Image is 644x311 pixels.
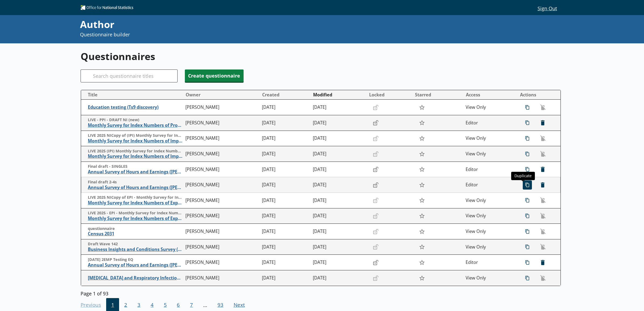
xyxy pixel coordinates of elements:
td: [DATE] [311,270,367,286]
td: [PERSON_NAME] [183,177,260,193]
td: [PERSON_NAME] [183,255,260,270]
td: [DATE] [259,208,310,224]
span: [DATE] 2EMP Testing EQ [88,257,183,262]
td: [DATE] [259,224,310,239]
button: Create questionnaire [185,69,244,82]
td: Editor [463,115,514,131]
td: View Only [463,131,514,146]
td: [PERSON_NAME] [183,239,260,255]
span: Census 2031 [88,231,183,237]
td: [DATE] [259,239,310,255]
button: Lock [370,258,381,267]
div: Author [80,18,435,31]
span: LIVE 2025 NICopy of (IPI) Monthly Survey for Index Numbers of Import Prices - Price Quotation Return [88,133,183,138]
span: Monthly Survey for Index Numbers of Producer Prices - Price Quotation Return [88,123,183,128]
span: Education testing (Ts9 discovery) [88,104,183,110]
th: Actions [514,90,560,100]
button: Star [416,195,428,205]
td: [DATE] [311,208,367,224]
td: [PERSON_NAME] [183,146,260,162]
h1: Questionnaires [81,50,561,63]
td: View Only [463,239,514,255]
td: View Only [463,100,514,115]
button: Locked [367,90,412,99]
td: [DATE] [259,100,310,115]
span: Business Insights and Conditions Survey (BICS) [88,247,183,252]
button: Created [260,90,310,99]
button: Star [416,257,428,268]
span: LIVE - PPI - DRAFT NI (new) [88,117,183,123]
button: Star [416,242,428,252]
span: LIVE 2025 - EPI - Monthly Survey for Index Numbers of Export Prices - Price Quotation Retur [88,211,183,216]
td: [DATE] [259,162,310,177]
td: [DATE] [311,100,367,115]
button: Sign Out [533,4,561,13]
span: questionnaire [88,226,183,231]
button: Star [416,102,428,113]
td: [DATE] [311,162,367,177]
td: Editor [463,177,514,193]
td: [PERSON_NAME] [183,208,260,224]
span: Draft Wave 142 [88,242,183,247]
span: [MEDICAL_DATA] and Respiratory Infections Survey [88,275,183,281]
span: Annual Survey of Hours and Earnings ([PERSON_NAME]) [88,262,183,268]
td: [DATE] [259,131,310,146]
td: [DATE] [311,224,367,239]
td: View Only [463,146,514,162]
button: Lock [370,165,381,174]
span: Annual Survey of Hours and Earnings ([PERSON_NAME]) [88,185,183,190]
td: [DATE] [259,255,310,270]
button: Star [416,211,428,221]
td: View Only [463,193,514,208]
td: [DATE] [311,177,367,193]
td: [DATE] [259,193,310,208]
button: Lock [370,180,381,190]
span: Final draft 2-4s [88,180,183,185]
td: [DATE] [259,115,310,131]
td: View Only [463,208,514,224]
td: [PERSON_NAME] [183,115,260,131]
td: [DATE] [311,255,367,270]
span: Monthly Survey for Index Numbers of Export Prices - Price Quotation Return [88,200,183,206]
td: [DATE] [259,146,310,162]
td: [DATE] [259,270,310,286]
span: Annual Survey of Hours and Earnings ([PERSON_NAME]) [88,169,183,175]
td: Editor [463,162,514,177]
button: Star [416,180,428,190]
td: [DATE] [311,146,367,162]
button: Star [416,164,428,174]
td: [PERSON_NAME] [183,162,260,177]
td: [DATE] [311,115,367,131]
p: Questionnaire builder [80,31,435,38]
button: Star [416,118,428,128]
td: [PERSON_NAME] [183,224,260,239]
button: Star [416,133,428,144]
span: Monthly Survey for Index Numbers of Import Prices - Price Quotation Return [88,153,183,159]
td: [PERSON_NAME] [183,100,260,115]
button: Lock [370,118,381,127]
td: [PERSON_NAME] [183,270,260,286]
input: Search questionnaire titles [81,69,178,82]
button: Access [464,90,514,99]
td: View Only [463,270,514,286]
button: Starred [413,90,463,99]
button: Star [416,226,428,236]
button: Star [416,149,428,159]
button: Title [83,90,183,99]
td: Editor [463,255,514,270]
td: View Only [463,224,514,239]
div: Page 1 of 93 [81,289,561,296]
span: LIVE 2025 (IPI) Monthly Survey for Index Numbers of Import Prices - Price Quotation Return [88,149,183,154]
td: [PERSON_NAME] [183,193,260,208]
td: [PERSON_NAME] [183,131,260,146]
td: [DATE] [259,177,310,193]
td: [DATE] [311,239,367,255]
span: Monthly Survey for Index Numbers of Import Prices - Price Quotation Return [88,138,183,144]
span: Final draft - SINGLES [88,164,183,169]
span: Monthly Survey for Index Numbers of Export Prices - Price Quotation Return [88,216,183,221]
span: LIVE 2025 NICopy of EPI - Monthly Survey for Index Numbers of Export Prices - Price Quotation Retur [88,195,183,200]
button: Owner [183,90,259,99]
td: [DATE] [311,131,367,146]
button: Star [416,273,428,283]
td: [DATE] [311,193,367,208]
